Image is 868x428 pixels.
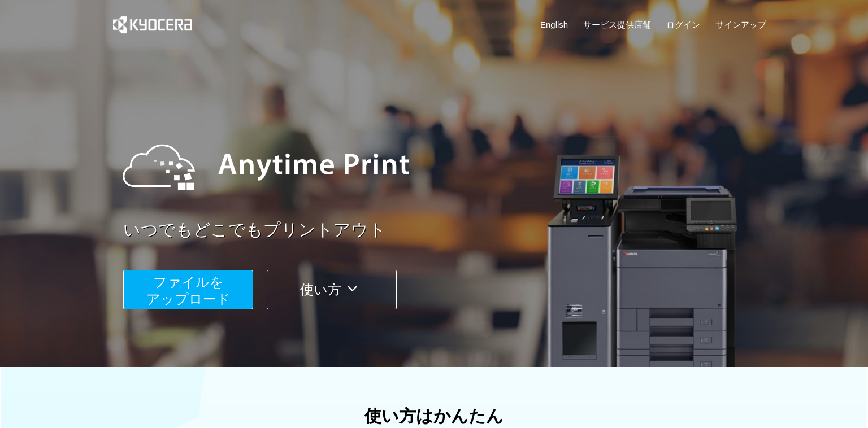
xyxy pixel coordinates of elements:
[123,270,253,309] button: ファイルを​​アップロード
[715,19,766,30] a: サインアップ
[583,19,651,30] a: サービス提供店舗
[666,19,700,30] a: ログイン
[540,19,568,30] a: English
[146,274,231,307] span: ファイルを ​​アップロード
[123,218,773,242] a: いつでもどこでもプリントアウト
[267,270,397,309] button: 使い方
